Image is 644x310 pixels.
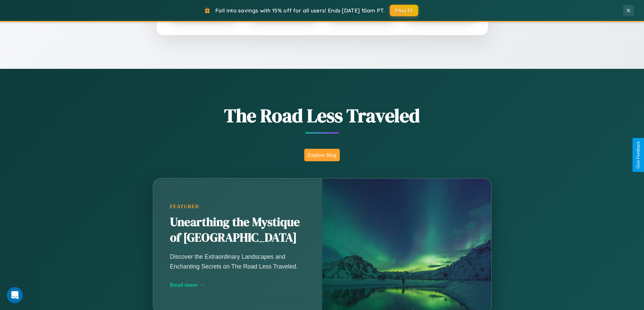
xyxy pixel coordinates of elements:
button: Explore Blog [304,149,340,161]
h2: Unearthing the Mystique of [GEOGRAPHIC_DATA] [170,215,305,246]
iframe: Intercom live chat [7,287,23,303]
div: Featured [170,204,305,209]
h1: The Road Less Traveled [119,103,525,129]
p: Discover the Extraordinary Landscapes and Enchanting Secrets on The Road Less Traveled. [170,252,305,271]
button: FALL15 [390,5,418,16]
span: Fall into savings with 15% off for all users! Ends [DATE] 10am PT. [215,7,385,14]
div: Read more → [170,281,305,288]
div: Give Feedback [636,141,641,169]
